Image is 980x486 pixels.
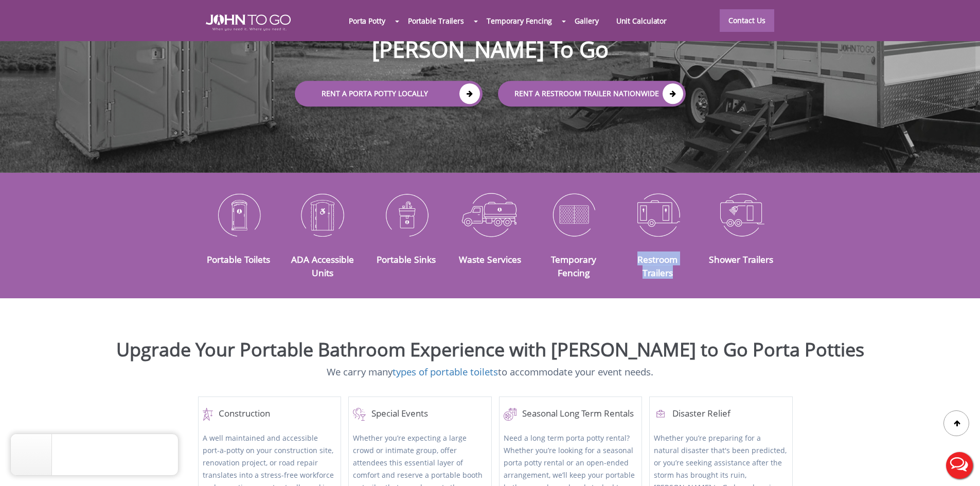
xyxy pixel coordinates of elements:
a: Waste Services [459,253,521,265]
img: Portable-Toilets-icon_N.png [205,188,273,241]
button: Live Chat [939,445,980,486]
a: Special Events [353,408,487,421]
img: ADA-Accessible-Units-icon_N.png [288,188,357,241]
img: Shower-Trailers-icon_N.png [707,188,776,241]
a: rent a RESTROOM TRAILER Nationwide [498,81,686,107]
img: Waste-Services-icon_N.png [456,188,524,241]
img: Temporary-Fencing-cion_N.png [540,188,608,241]
a: types of portable toilets [393,365,498,378]
a: Gallery [566,10,607,32]
a: ADA Accessible Units [291,253,354,279]
a: Construction [203,408,336,421]
a: Seasonal Long Term Rentals [504,408,637,421]
p: We carry many to accommodate your event needs. [8,365,972,379]
img: Restroom-Trailers-icon_N.png [623,188,692,241]
a: Portable Trailers [399,10,473,32]
a: Restroom Trailers [637,253,678,279]
a: Rent a Porta Potty Locally [295,81,483,107]
a: Temporary Fencing [551,253,596,279]
img: Portable-Sinks-icon_N.png [372,188,440,241]
a: Shower Trailers [709,253,773,265]
a: Porta Potty [340,10,394,32]
a: Portable Sinks [377,253,436,265]
a: Portable Toilets [207,253,270,265]
h2: Upgrade Your Portable Bathroom Experience with [PERSON_NAME] to Go Porta Potties [8,339,972,360]
a: Unit Calculator [608,10,676,32]
h4: Disaster Relief [654,408,788,421]
img: JOHN to go [206,14,291,31]
a: Contact Us [720,9,774,32]
a: Temporary Fencing [478,10,561,32]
